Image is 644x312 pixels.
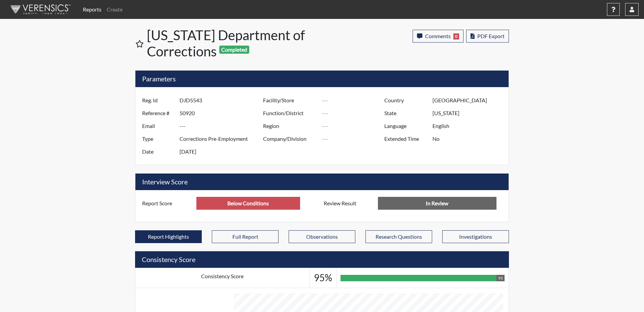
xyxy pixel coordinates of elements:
a: Reports [80,3,104,16]
input: --- [180,120,265,132]
span: PDF Export [477,33,505,39]
a: Create [104,3,125,16]
input: --- [196,197,300,210]
label: Function/District [258,107,322,120]
h5: Parameters [135,71,509,87]
button: Observations [289,230,355,243]
label: Review Result [319,197,378,210]
label: Type [137,132,180,145]
button: Report Highlights [135,230,202,243]
label: Extended Time [379,132,432,145]
label: Email [137,120,180,132]
span: Comments [425,33,451,39]
button: Research Questions [365,230,432,243]
label: Region [258,120,322,132]
input: --- [180,94,265,107]
label: State [379,107,432,120]
h1: [US_STATE] Department of Corrections [147,27,323,59]
button: Investigations [442,230,509,243]
input: No Decision [378,197,496,210]
td: Consistency Score [135,268,310,288]
label: Date [137,145,180,158]
input: --- [432,107,507,120]
input: --- [322,107,386,120]
h3: 95% [314,272,332,284]
span: 0 [453,33,459,40]
div: 95 [496,275,505,281]
input: --- [180,107,265,120]
h5: Interview Score [135,174,509,190]
input: --- [322,94,386,107]
input: --- [432,132,507,145]
label: Reg. Id [137,94,180,107]
input: --- [322,132,386,145]
button: Full Report [212,230,279,243]
input: --- [432,94,507,107]
label: Facility/Store [258,94,322,107]
label: Company/Division [258,132,322,145]
input: --- [432,120,507,132]
button: PDF Export [466,30,509,43]
span: Completed [219,46,250,54]
label: Language [379,120,432,132]
label: Reference # [137,107,180,120]
input: --- [180,132,265,145]
h5: Consistency Score [135,251,509,268]
input: --- [180,145,265,158]
input: --- [322,120,386,132]
button: Comments0 [413,30,463,43]
label: Report Score [137,197,196,210]
label: Country [379,94,432,107]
